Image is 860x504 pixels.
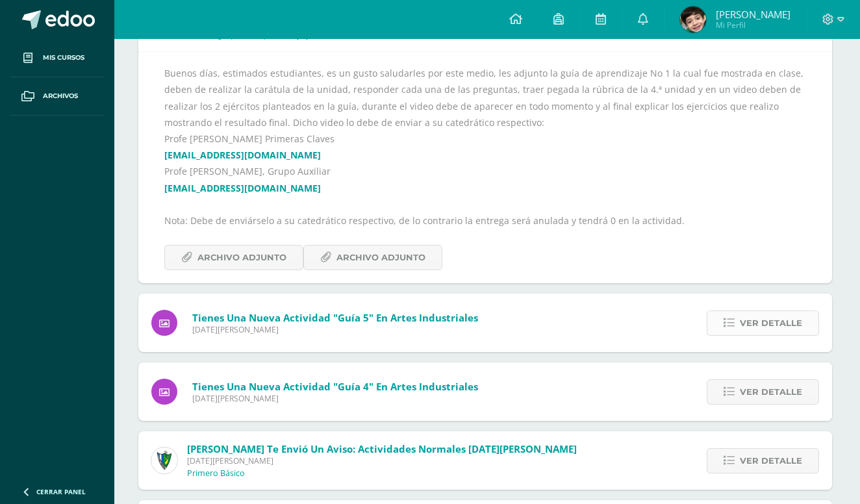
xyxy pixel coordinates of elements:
span: Mis cursos [43,53,84,63]
span: Archivo Adjunto [197,246,286,270]
span: Archivo Adjunto [336,246,425,270]
img: 82336863d7536c2c92357bf518fcffdf.png [680,6,706,32]
span: [PERSON_NAME] te envió un aviso: Actividades Normales [DATE][PERSON_NAME] [187,442,577,455]
span: Mi Perfil [716,19,790,31]
span: [PERSON_NAME] [716,8,790,21]
a: [EMAIL_ADDRESS][DOMAIN_NAME] [164,182,321,194]
p: Primero Básico [187,468,245,479]
span: Tienes una nueva actividad "Guía 4" En Artes Industriales [192,380,478,393]
img: 9f174a157161b4ddbe12118a61fed988.png [151,447,177,473]
span: Cerrar panel [36,487,86,496]
a: Archivo Adjunto [303,245,442,270]
span: Archivos [43,91,78,101]
span: [DATE][PERSON_NAME] [192,393,478,404]
span: [DATE][PERSON_NAME] [192,324,478,335]
div: Buenos días, estimados estudiantes, es un gusto saludarles por este medio, les adjunto la guía de... [164,65,806,270]
span: [DATE][PERSON_NAME] [187,455,577,466]
a: Archivo Adjunto [164,245,303,270]
span: Tienes una nueva actividad "Guía 5" En Artes Industriales [192,311,478,324]
span: Ver detalle [740,380,802,404]
a: [EMAIL_ADDRESS][DOMAIN_NAME] [164,149,321,161]
span: Ver detalle [740,311,802,335]
a: Mis cursos [10,39,104,77]
span: Ver detalle [740,449,802,473]
a: Archivos [10,77,104,116]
